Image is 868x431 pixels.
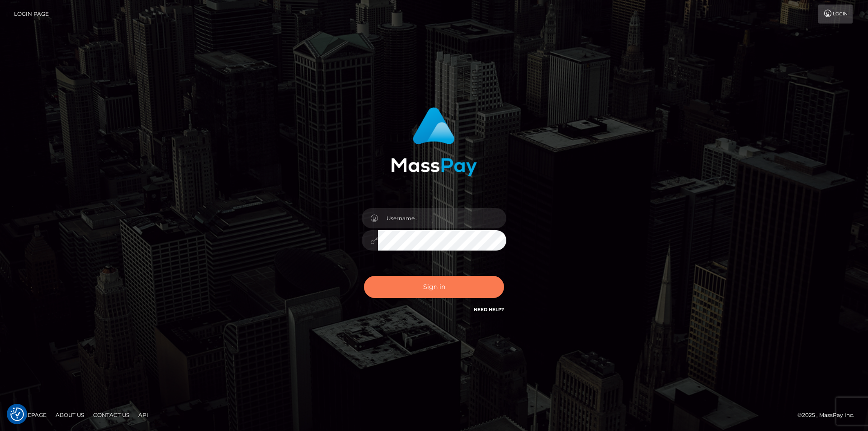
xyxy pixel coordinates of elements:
[818,5,853,24] a: Login
[135,408,152,422] a: API
[797,410,861,420] div: © 2025 , MassPay Inc.
[10,408,50,422] a: Homepage
[10,407,24,421] button: Consent Preferences
[378,208,506,228] input: Username...
[90,408,133,422] a: Contact Us
[10,407,24,421] img: Revisit consent button
[364,276,504,298] button: Sign in
[52,408,88,422] a: About Us
[474,307,504,313] a: Need Help?
[14,5,49,24] a: Login Page
[391,107,477,176] img: MassPay Login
